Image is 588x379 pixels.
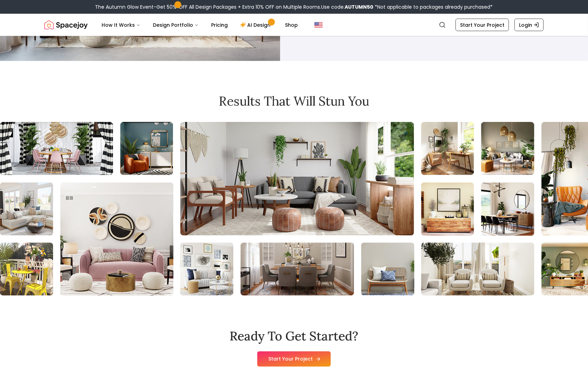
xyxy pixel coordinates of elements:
[279,18,303,32] a: Shop
[44,18,88,32] a: Spacejoy
[235,18,278,32] a: AI Design
[230,329,358,343] h2: Ready To Get Started?
[147,18,204,32] button: Design Portfolio
[257,352,331,367] a: Start Your Project
[96,18,303,32] nav: Main
[96,18,146,32] button: How It Works
[514,19,544,31] a: Login
[44,18,88,32] img: Spacejoy Logo
[206,18,233,32] a: Pricing
[345,3,374,10] b: AUTUMN50
[44,14,544,36] nav: Global
[44,94,544,108] h2: Results that will stun you
[95,3,493,10] div: The Autumn Glow Event-Get 50% OFF All Design Packages + Extra 10% OFF on Multiple Rooms.
[321,3,374,10] span: Use code:
[314,21,323,29] img: United States
[456,19,509,31] a: Start Your Project
[374,3,493,10] span: *Not applicable to packages already purchased*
